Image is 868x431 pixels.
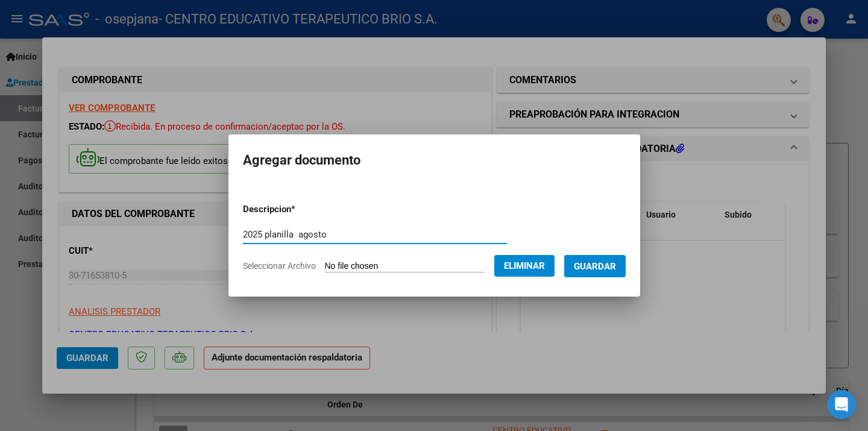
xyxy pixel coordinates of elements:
h2: Agregar documento [243,149,626,172]
div: Open Intercom Messenger [827,390,856,419]
span: Guardar [574,261,616,272]
span: Seleccionar Archivo [243,261,316,271]
button: Guardar [564,255,626,277]
span: Eliminar [504,260,545,271]
button: Eliminar [494,255,555,277]
p: Descripcion [243,203,358,216]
